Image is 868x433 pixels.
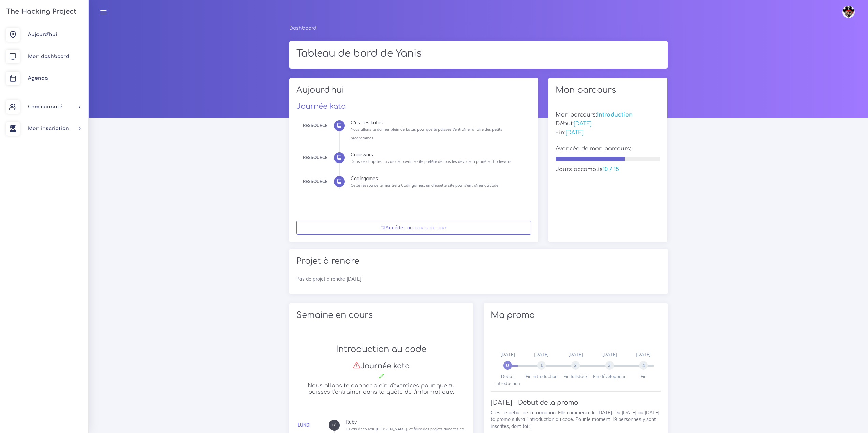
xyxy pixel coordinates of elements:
span: Communauté [28,104,62,109]
p: Pas de projet à rendre [DATE] [296,276,661,282]
span: [DATE] [574,121,592,127]
h3: Journée kata [296,361,466,370]
span: Fin introduction [526,374,558,379]
a: Accéder au cours du jour [296,221,531,235]
h4: [DATE] - Début de la promo [491,399,661,406]
span: Fin fullstack [563,374,588,379]
h3: The Hacking Project [4,8,76,15]
span: [DATE] [602,352,617,357]
span: [DATE] [636,352,651,357]
h5: Fin: [556,129,661,136]
h5: Début: [556,121,661,127]
small: Dans ce chapitre, tu vas découvrir le site préféré de tous les dev' de la planète : Codewars [351,159,511,164]
span: Fin [641,374,647,379]
h2: Ma promo [491,310,661,320]
span: [DATE] [568,352,583,357]
span: 0 [503,361,512,370]
h2: Semaine en cours [296,310,466,320]
h1: Tableau de bord de Yanis [296,48,661,60]
span: 1 [537,361,546,370]
i: Attention : nous n'avons pas encore reçu ton projet aujourd'hui. N'oublie pas de le soumettre en ... [353,361,360,369]
span: Introduction [597,112,633,118]
h5: Jours accomplis [556,166,661,173]
div: Codewars [351,152,526,157]
h5: Mon parcours: [556,112,661,118]
h2: Projet à rendre [296,256,661,266]
h5: Avancée de mon parcours: [556,145,661,152]
span: Agenda [28,76,48,81]
a: Lundi [298,422,310,428]
i: Corrections cette journée là [378,373,384,379]
h2: Mon parcours [556,85,661,95]
span: Mon inscription [28,126,69,131]
span: [DATE] [565,129,584,136]
span: 2 [571,361,580,370]
img: avatar [842,6,855,18]
h5: Nous allons te donner plein d'exercices pour que tu puisses t’entraîner dans ta quête de l'inform... [296,383,466,396]
span: Fin développeur [593,374,626,379]
div: Ressource [303,154,327,161]
div: Codingames [351,176,526,181]
div: Ressource [303,178,327,185]
small: Cette ressource te montrera Codingames, un chouette site pour s'entraîner au code [351,183,498,188]
p: C'est le début de la formation. Elle commence le [DATE]. Du [DATE] au [DATE], ta promo suivra l'i... [491,409,661,430]
h2: Aujourd'hui [296,85,531,100]
small: Nous allons te donner plein de katas pour que tu puisses t'entraîner à faire des petits programmes [351,127,502,140]
div: Ruby [345,420,466,424]
span: Début introduction [495,374,520,386]
div: Ressource [303,122,327,129]
span: Aujourd'hui [28,32,57,37]
span: Mon dashboard [28,54,69,59]
a: Dashboard [289,26,317,31]
div: C'est les katas [351,120,526,125]
span: [DATE] [500,352,515,357]
span: 3 [605,361,614,370]
h2: Introduction au code [296,344,466,354]
span: 10 / 15 [603,166,619,172]
a: Journée kata [296,102,346,110]
span: [DATE] [534,352,549,357]
span: 4 [639,361,648,370]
